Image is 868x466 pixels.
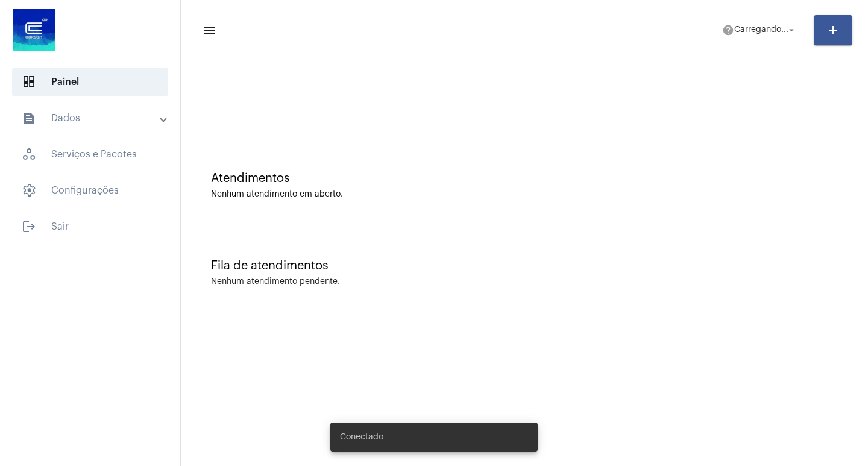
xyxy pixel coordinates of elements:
[12,68,168,96] span: Painel
[22,75,36,89] span: sidenav icon
[786,25,797,36] mat-icon: arrow_drop_down
[12,176,168,205] span: Configurações
[22,111,161,125] mat-panel-title: Dados
[7,104,180,133] mat-expansion-panel-header: sidenav iconDados
[22,183,36,198] span: sidenav icon
[22,111,36,125] mat-icon: sidenav icon
[211,277,340,286] div: Nenhum atendimento pendente.
[211,172,838,185] div: Atendimentos
[340,431,383,443] span: Conectado
[22,219,36,234] mat-icon: sidenav icon
[211,190,838,199] div: Nenhum atendimento em aberto.
[22,147,36,162] span: sidenav icon
[203,24,215,38] mat-icon: sidenav icon
[12,212,168,241] span: Sair
[734,26,788,34] span: Carregando...
[10,6,58,54] img: d4669ae0-8c07-2337-4f67-34b0df7f5ae4.jpeg
[826,23,840,37] mat-icon: add
[211,259,838,272] div: Fila de atendimentos
[722,24,734,36] mat-icon: help
[715,18,804,42] button: Carregando...
[12,140,168,169] span: Serviços e Pacotes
